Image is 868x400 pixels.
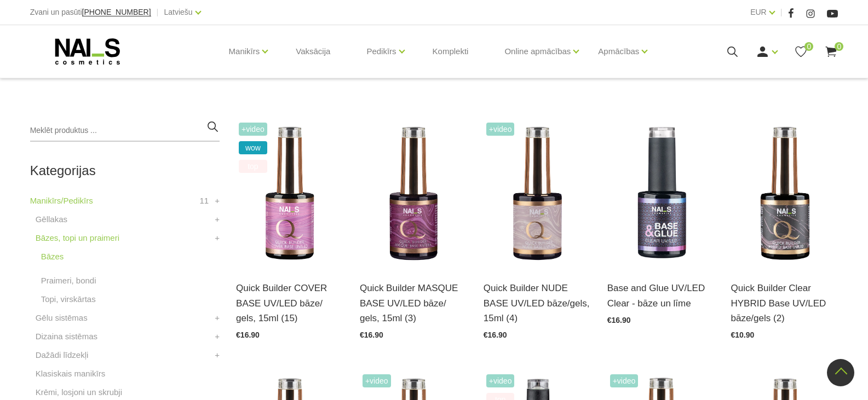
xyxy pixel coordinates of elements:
img: Līme tipšiem un bāze naga pārklājumam – 2in1. Inovatīvs produkts! Izmantojams kā līme tipšu pielī... [607,120,715,267]
a: Pedikīrs [366,30,396,73]
span: | [157,5,159,19]
span: €16.90 [360,331,383,339]
a: + [215,349,220,362]
span: €16.90 [607,316,631,324]
a: Klasiskais manikīrs [36,367,106,380]
a: Dizaina sistēmas [36,330,97,343]
a: Gēllakas [36,213,67,226]
img: Klientu iemīļotajai Rubber bāzei esam mainījuši nosaukumu uz Quick Builder Clear HYBRID Base UV/L... [731,120,838,267]
a: + [215,194,220,207]
a: Manikīrs [229,30,260,73]
a: Quick Builder MASQUE BASE UV/LED bāze/ gels, 15ml (3) [360,281,467,326]
a: + [215,231,220,245]
a: Quick Builder Clear HYBRID Base UV/LED bāze/gels (2) [731,281,838,326]
h2: Kategorijas [30,164,220,178]
span: +Video [486,123,515,136]
a: Vaksācija [287,25,339,78]
span: 11 [199,194,209,207]
a: Apmācības [598,30,639,73]
a: Praimeri, bondi [41,274,96,287]
a: Krēmi, losjoni un skrubji [36,386,122,399]
img: Quick Masque base – viegli maskējoša bāze/gels. Šī bāze/gels ir unikāls produkts ar daudz izmanto... [360,120,467,267]
span: €16.90 [484,331,507,339]
a: Bāzes [41,250,64,263]
a: Bāzes, topi un praimeri [36,231,119,245]
a: 0 [824,45,838,59]
span: +Video [486,374,515,387]
a: Topi, virskārtas [41,293,96,306]
a: Online apmācības [504,30,571,73]
span: | [780,5,783,19]
a: Dažādi līdzekļi [36,349,89,362]
a: Base and Glue UV/LED Clear - bāze un līme [607,281,715,310]
input: Meklēt produktus ... [30,120,220,142]
a: + [215,311,220,324]
span: €10.90 [731,331,755,339]
a: + [215,213,220,226]
div: Zvani un pasūti [30,5,151,19]
span: +Video [363,374,391,387]
a: Latviešu [164,5,193,19]
a: [PHONE_NUMBER] [82,8,151,16]
span: 0 [835,42,843,51]
a: 0 [794,45,808,59]
a: Manikīrs/Pedikīrs [30,194,93,207]
a: Komplekti [424,25,478,78]
span: top [239,160,267,173]
img: Lieliskas noturības kamuflējošā bāze/gels, kas ir saudzīga pret dabīgo nagu un nebojā naga plātni... [484,120,591,267]
span: +Video [239,123,267,136]
span: +Video [610,374,639,387]
span: wow [239,141,267,154]
img: Šī brīža iemīlētākais produkts, kas nepieviļ nevienu meistaru.Perfektas noturības kamuflāžas bāze... [236,120,343,267]
a: + [215,330,220,343]
span: 0 [804,42,813,51]
span: €16.90 [236,331,260,339]
a: Quick Builder COVER BASE UV/LED bāze/ gels, 15ml (15) [236,281,343,326]
a: EUR [750,5,767,19]
a: Quick Builder NUDE BASE UV/LED bāze/gels, 15ml (4) [484,281,591,326]
a: Gēlu sistēmas [36,311,88,324]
